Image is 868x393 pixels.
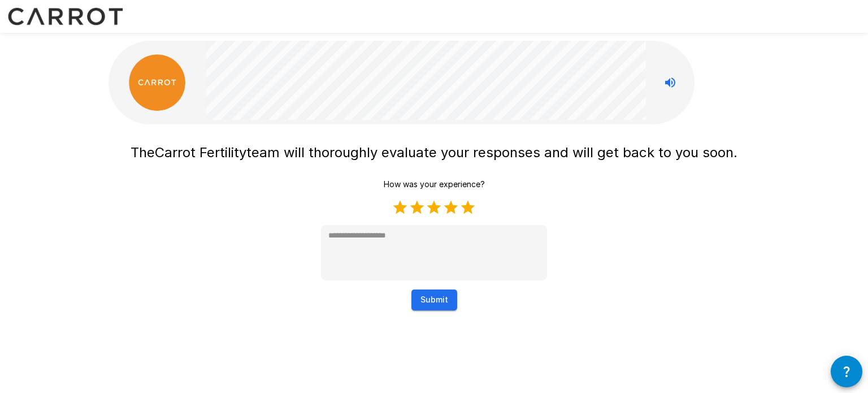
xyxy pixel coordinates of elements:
span: team will thoroughly evaluate your responses and will get back to you soon. [246,144,737,161]
button: Stop reading questions aloud [659,71,682,94]
p: How was your experience? [384,179,485,190]
img: carrot_logo.png [129,54,185,111]
span: Carrot Fertility [155,144,246,161]
span: The [131,144,155,161]
button: Submit [411,290,457,310]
